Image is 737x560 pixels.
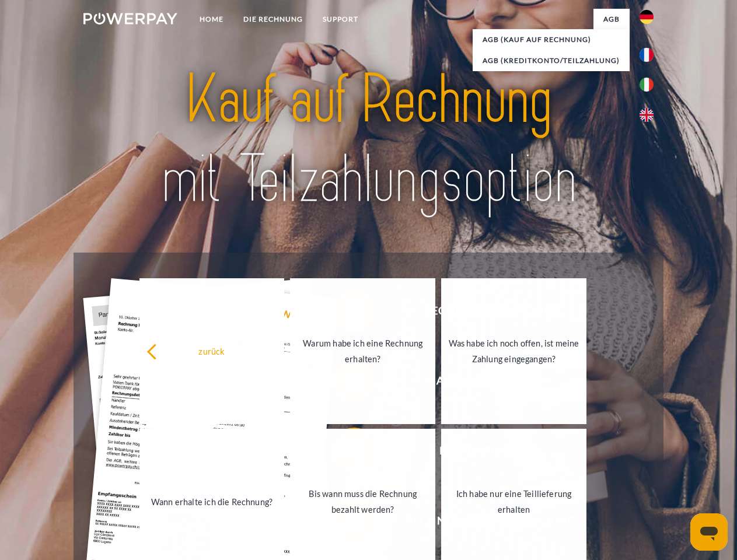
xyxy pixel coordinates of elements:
div: Wann erhalte ich die Rechnung? [146,494,278,509]
div: Bis wann muss die Rechnung bezahlt werden? [297,486,428,517]
iframe: Schaltfläche zum Öffnen des Messaging-Fensters [690,513,728,551]
div: zurück [146,343,278,359]
img: de [640,10,654,24]
a: AGB (Kauf auf Rechnung) [473,29,630,50]
img: logo-powerpay-white.svg [83,13,177,24]
a: DIE RECHNUNG [233,9,313,30]
img: fr [640,48,654,62]
img: title-powerpay_de.svg [111,56,626,223]
img: en [640,108,654,122]
a: agb [593,9,630,30]
a: AGB (Kreditkonto/Teilzahlung) [473,50,630,71]
a: SUPPORT [313,9,368,30]
img: it [640,78,654,92]
a: Home [190,9,233,30]
div: Was habe ich noch offen, ist meine Zahlung eingegangen? [448,335,579,367]
a: Was habe ich noch offen, ist meine Zahlung eingegangen? [441,278,586,424]
div: Ich habe nur eine Teillieferung erhalten [448,486,579,517]
div: Warum habe ich eine Rechnung erhalten? [297,335,428,367]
